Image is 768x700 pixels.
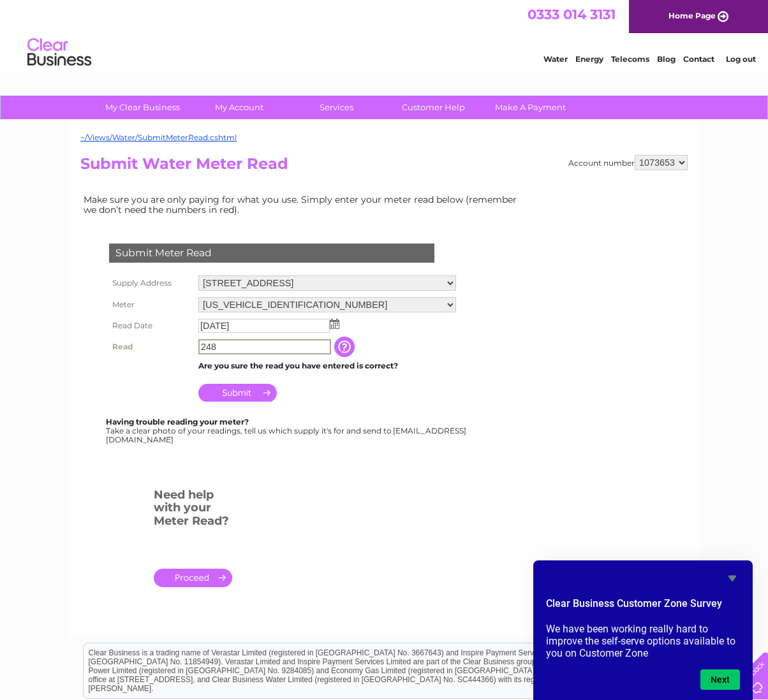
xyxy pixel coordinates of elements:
a: Log out [726,54,756,64]
a: Telecoms [611,54,649,64]
div: Clear Business is a trading name of Verastar Limited (registered in [GEOGRAPHIC_DATA] No. 3667643... [84,7,686,62]
input: Information [334,337,357,357]
button: Hide survey [725,571,740,586]
button: Next question [700,669,740,690]
a: 0333 014 3131 [528,6,616,22]
a: Services [284,96,389,119]
h2: Submit Water Meter Read [80,155,688,179]
a: Energy [575,54,603,64]
th: Read Date [106,316,195,336]
a: . [154,569,232,587]
h2: Clear Business Customer Zone Survey [546,596,740,618]
h3: Need help with your Meter Read? [154,486,232,534]
a: Blog [657,54,676,64]
th: Meter [106,294,195,316]
input: Submit [198,384,277,402]
th: Supply Address [106,272,195,294]
a: My Clear Business [90,96,195,119]
a: Customer Help [381,96,486,119]
td: Make sure you are only paying for what you use. Simply enter your meter read below (remember we d... [80,191,527,218]
a: Make A Payment [478,96,583,119]
a: Water [543,54,568,64]
th: Read [106,336,195,358]
p: We have been working really hard to improve the self-serve options available to you on Customer Zone [546,623,740,659]
div: Submit Meter Read [109,244,434,263]
a: Contact [683,54,714,64]
div: Take a clear photo of your readings, tell us which supply it's for and send to [EMAIL_ADDRESS][DO... [106,418,468,444]
td: Are you sure the read you have entered is correct? [195,358,459,374]
a: My Account [187,96,292,119]
img: logo.png [27,33,92,72]
div: Clear Business Customer Zone Survey [546,571,740,690]
a: ~/Views/Water/SubmitMeterRead.cshtml [80,133,237,142]
img: ... [330,319,339,329]
b: Having trouble reading your meter? [106,417,249,427]
div: Account number [568,155,688,170]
